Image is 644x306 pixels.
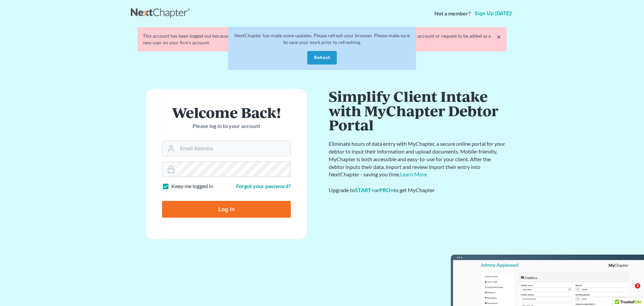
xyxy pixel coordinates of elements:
[355,187,374,193] a: START+
[400,171,427,177] a: Learn More
[143,33,501,46] div: This account has been logged out because someone new has initiated a new session with the same lo...
[162,122,291,130] p: Please log in to your account
[329,89,506,132] h1: Simplify Client Intake with MyChapter Debtor Portal
[307,51,337,64] button: Refresh
[171,182,213,190] label: Keep me logged in
[329,140,506,178] p: Eliminate hours of data entry with MyChapter, a secure online portal for your debtor to input the...
[162,105,291,120] h1: Welcome Back!
[496,33,501,41] a: ×
[234,33,410,45] span: NextChapter has made some updates. Please refresh your browser. Please make sure to save your wor...
[621,283,637,299] iframe: Intercom live chat
[329,186,506,194] div: Upgrade to or to get MyChapter
[473,11,513,16] a: Sign up [DATE]!
[379,187,393,193] a: PRO+
[162,201,291,218] input: Log In
[434,10,471,17] strong: Not a member?
[236,183,291,189] a: Forgot your password?
[635,283,640,289] span: 2
[177,141,290,156] input: Email Address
